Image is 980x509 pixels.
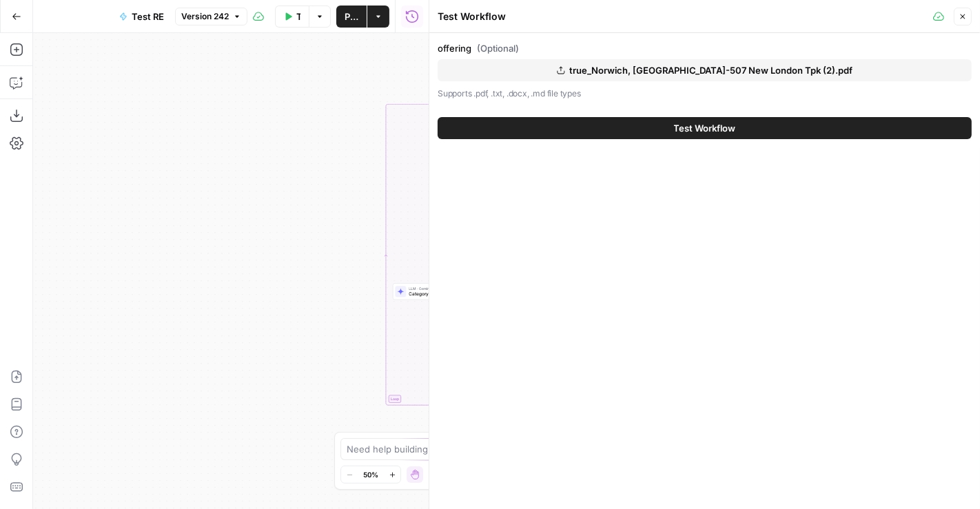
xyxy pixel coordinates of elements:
span: Version 242 [181,10,229,23]
span: (Optional) [477,41,519,55]
button: Test Workflow [275,6,309,28]
label: offering [438,41,972,55]
button: Test Workflow [438,117,972,139]
button: Version 242 [175,8,247,25]
div: LLM · Gemini 2.5 ProCategory Pitch Addition [393,283,500,300]
button: true_Norwich, [GEOGRAPHIC_DATA]-507 New London Tpk (2).pdf [438,59,972,81]
button: Publish [336,6,367,28]
span: Test RE [132,10,164,23]
button: Test RE [111,6,172,28]
p: Supports .pdf, .txt, .docx, .md file types [438,87,972,101]
span: Test Workflow [674,121,736,135]
span: true_Norwich, [GEOGRAPHIC_DATA]-507 New London Tpk (2).pdf [569,63,853,77]
span: Category Pitch Addition [409,291,478,298]
span: 50% [363,469,378,480]
span: Publish [345,10,358,23]
span: LLM · Gemini 2.5 Pro [409,286,478,291]
span: Test Workflow [296,10,300,23]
